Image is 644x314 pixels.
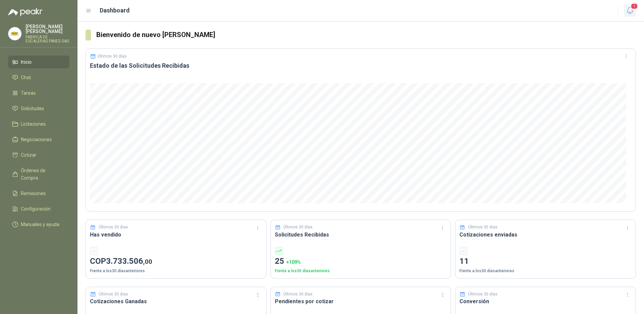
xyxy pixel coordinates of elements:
[286,259,301,265] span: + 109 %
[8,133,69,146] a: Negociaciones
[459,297,632,306] h3: Conversión
[8,56,69,68] a: Inicio
[90,268,262,274] p: Frente a los 30 días anteriores
[8,187,69,200] a: Remisiones
[21,221,59,228] span: Manuales y ayuda
[283,224,313,230] p: Últimos 30 días
[624,5,636,17] button: 1
[21,105,44,112] span: Solicitudes
[90,297,262,306] h3: Cotizaciones Ganadas
[8,218,69,231] a: Manuales y ayuda
[8,87,69,99] a: Tareas
[21,167,63,182] span: Órdenes de Compra
[96,30,636,40] h3: Bienvenido de nuevo [PERSON_NAME]
[8,164,69,184] a: Órdenes de Compra
[8,118,69,130] a: Licitaciones
[275,268,447,274] p: Frente a los 30 días anteriores
[459,255,632,268] p: 11
[26,24,69,34] p: [PERSON_NAME] [PERSON_NAME]
[21,120,46,128] span: Licitaciones
[459,230,632,239] h3: Cotizaciones enviadas
[106,256,152,266] span: 3.733.506
[8,71,69,84] a: Chat
[143,258,152,265] span: ,00
[21,74,31,81] span: Chat
[97,54,127,59] p: Últimos 30 días
[100,6,130,15] h1: Dashboard
[283,291,313,297] p: Últimos 30 días
[21,205,51,213] span: Configuración
[631,3,638,9] span: 1
[8,8,42,16] img: Logo peakr
[275,255,447,268] p: 25
[21,58,32,66] span: Inicio
[275,297,447,306] h3: Pendientes por cotizar
[26,35,69,43] p: FABRICA DE ESCALERAS FANES SAS
[468,291,497,297] p: Últimos 30 días
[90,255,262,268] p: COP
[21,89,36,97] span: Tareas
[99,291,128,297] p: Últimos 30 días
[275,230,447,239] h3: Solicitudes Recibidas
[459,247,468,255] div: -
[90,230,262,239] h3: Has vendido
[21,190,46,197] span: Remisiones
[21,136,52,143] span: Negociaciones
[8,102,69,115] a: Solicitudes
[8,202,69,215] a: Configuración
[21,151,36,159] span: Cotizar
[468,224,497,230] p: Últimos 30 días
[8,27,21,40] img: Company Logo
[90,247,98,255] div: -
[8,149,69,161] a: Cotizar
[459,268,632,274] p: Frente a los 30 días anteriores
[90,62,632,70] h3: Estado de las Solicitudes Recibidas
[99,224,128,230] p: Últimos 30 días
